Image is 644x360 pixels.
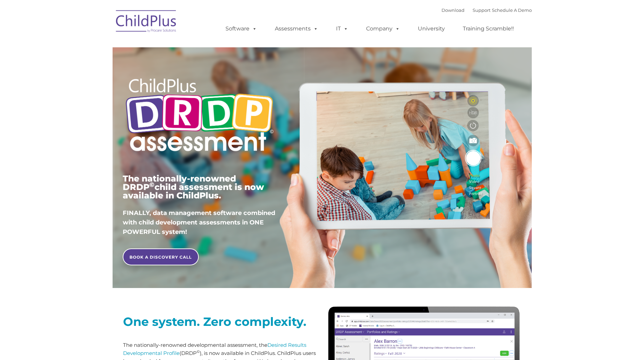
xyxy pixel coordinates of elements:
[442,7,464,13] a: Download
[113,5,180,39] img: ChildPlus by Procare Solutions
[123,314,306,329] strong: One system. Zero complexity.
[456,22,521,35] a: Training Scramble!!
[197,349,200,354] sup: ©
[123,69,276,163] img: Copyright - DRDP Logo Light
[411,22,452,35] a: University
[123,248,199,265] a: BOOK A DISCOVERY CALL
[149,181,154,189] sup: ©
[123,173,264,200] span: The nationally-renowned DRDP child assessment is now available in ChildPlus.
[442,7,532,13] font: |
[359,22,407,35] a: Company
[268,22,325,35] a: Assessments
[473,7,491,13] a: Support
[329,22,355,35] a: IT
[492,7,532,13] a: Schedule A Demo
[123,342,306,356] a: Desired Results Developmental Profile
[123,209,275,236] span: FINALLY, data management software combined with child development assessments in ONE POWERFUL sys...
[219,22,264,35] a: Software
